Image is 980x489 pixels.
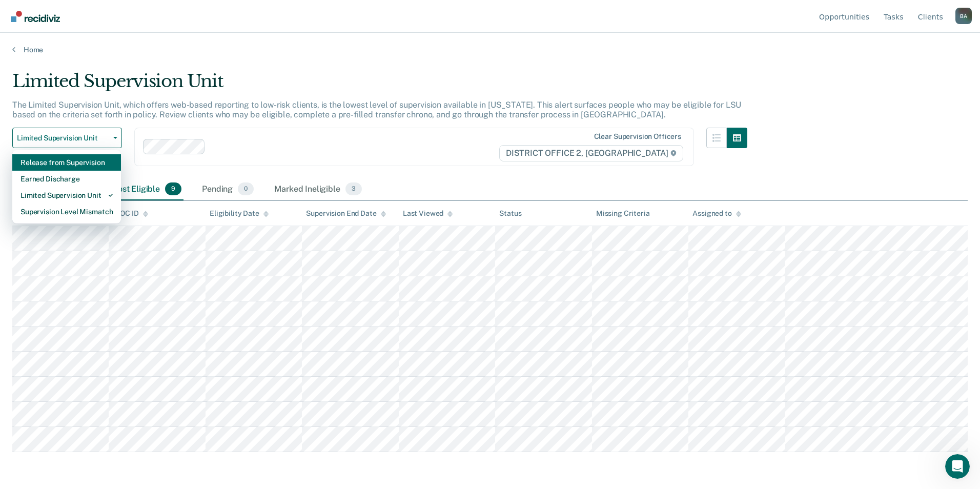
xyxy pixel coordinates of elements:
div: Release from Supervision [21,154,113,171]
span: Limited Supervision Unit [17,134,109,142]
img: Recidiviz [11,11,60,22]
div: Last Viewed [403,209,453,218]
div: B A [955,8,972,24]
span: 9 [165,182,181,196]
div: Limited Supervision Unit [12,71,747,100]
p: The Limited Supervision Unit, which offers web-based reporting to low-risk clients, is the lowest... [12,100,741,119]
div: IDOC ID [113,209,148,218]
span: 0 [238,182,254,196]
iframe: Intercom live chat [945,454,970,479]
button: Profile dropdown button [955,8,972,24]
div: Earned Discharge [21,171,113,187]
a: Home [12,45,968,54]
div: Assigned to [692,209,741,218]
div: Dropdown Menu [12,150,121,224]
div: Status [499,209,521,218]
span: DISTRICT OFFICE 2, [GEOGRAPHIC_DATA] [499,145,683,161]
div: Pending0 [200,178,256,201]
div: Marked Ineligible3 [272,178,364,201]
div: Missing Criteria [596,209,650,218]
span: 3 [345,182,362,196]
div: Eligibility Date [210,209,269,218]
div: Almost Eligible9 [100,178,183,201]
div: Clear supervision officers [594,132,681,141]
div: Supervision End Date [306,209,385,218]
button: Limited Supervision Unit [12,128,122,148]
div: Supervision Level Mismatch [21,203,113,220]
div: Limited Supervision Unit [21,187,113,203]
